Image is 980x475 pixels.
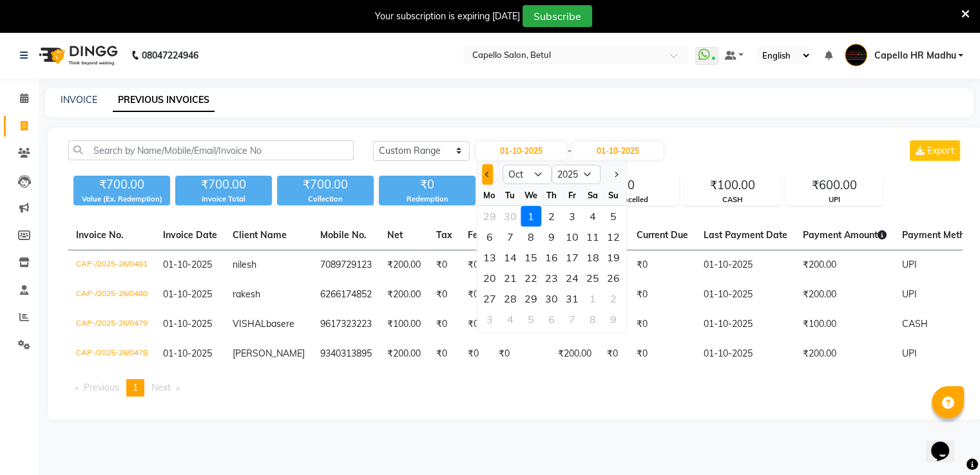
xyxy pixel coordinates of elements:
[610,164,621,185] button: Next month
[428,280,460,310] td: ₹0
[380,339,428,369] td: ₹200.00
[521,288,541,309] div: 29
[603,288,624,309] div: 2
[380,310,428,339] td: ₹100.00
[68,280,155,310] td: CAP-/2025-26/0480
[582,309,603,330] div: Saturday, November 8, 2025
[541,227,562,247] div: Thursday, October 9, 2025
[312,280,380,310] td: 6266174852
[163,348,212,359] span: 01-10-2025
[521,227,541,247] div: Wednesday, October 8, 2025
[521,288,541,309] div: Wednesday, October 29, 2025
[696,280,795,310] td: 01-10-2025
[500,309,521,330] div: Tuesday, November 4, 2025
[479,288,500,309] div: 27
[541,185,562,205] div: Th
[233,288,260,300] span: rakesh
[552,165,600,184] select: Select year
[696,339,795,369] td: 01-10-2025
[523,5,592,27] button: Subscribe
[603,288,624,309] div: Sunday, November 2, 2025
[503,165,552,184] select: Select month
[312,310,380,339] td: 9617323223
[380,250,428,281] td: ₹200.00
[787,176,882,194] div: ₹600.00
[428,339,460,369] td: ₹0
[500,206,521,227] div: 30
[68,339,155,369] td: CAP-/2025-26/0478
[428,250,460,281] td: ₹0
[696,310,795,339] td: 01-10-2025
[476,142,566,160] input: Start Date
[582,227,603,247] div: 11
[163,288,212,300] span: 01-10-2025
[562,227,582,247] div: 10
[582,206,603,227] div: 4
[562,185,582,205] div: Fr
[233,318,266,330] span: VISHAL
[582,206,603,227] div: Saturday, October 4, 2025
[387,229,403,241] span: Net
[902,318,928,330] span: CASH
[562,247,582,268] div: 17
[902,259,917,270] span: UPI
[380,280,428,310] td: ₹200.00
[175,176,272,194] div: ₹700.00
[479,185,500,205] div: Mo
[603,206,624,227] div: Sunday, October 5, 2025
[603,268,624,288] div: Sunday, October 26, 2025
[479,247,500,268] div: Monday, October 13, 2025
[479,309,500,330] div: 3
[61,94,97,106] a: INVOICE
[479,227,500,247] div: 6
[874,49,956,62] span: Capello HR Madhu
[142,37,198,73] b: 08047224946
[436,229,452,241] span: Tax
[73,176,170,194] div: ₹700.00
[68,250,155,281] td: CAP-/2025-26/0481
[685,194,780,205] div: CASH
[500,309,521,330] div: 4
[573,142,663,160] input: End Date
[151,382,171,393] span: Next
[541,309,562,330] div: Thursday, November 6, 2025
[500,288,521,309] div: 28
[629,250,696,281] td: ₹0
[460,280,491,310] td: ₹0
[582,185,603,205] div: Sa
[233,348,305,359] span: [PERSON_NAME]
[491,339,550,369] td: ₹0
[562,247,582,268] div: Friday, October 17, 2025
[163,259,212,270] span: 01-10-2025
[113,89,215,112] a: PREVIOUS INVOICES
[233,259,256,270] span: nilesh
[500,288,521,309] div: Tuesday, October 28, 2025
[568,144,572,158] span: -
[479,309,500,330] div: Monday, November 3, 2025
[521,247,541,268] div: Wednesday, October 15, 2025
[521,185,541,205] div: We
[479,206,500,227] div: 29
[460,310,491,339] td: ₹0
[163,229,217,241] span: Invoice Date
[795,280,894,310] td: ₹200.00
[902,288,917,300] span: UPI
[428,310,460,339] td: ₹0
[629,339,696,369] td: ₹0
[795,250,894,281] td: ₹200.00
[521,227,541,247] div: 8
[603,309,624,330] div: Sunday, November 9, 2025
[582,247,603,268] div: 18
[541,247,562,268] div: 16
[133,382,138,393] span: 1
[926,424,967,462] iframe: chat widget
[500,227,521,247] div: Tuesday, October 7, 2025
[562,288,582,309] div: Friday, October 31, 2025
[541,268,562,288] div: Thursday, October 23, 2025
[521,247,541,268] div: 15
[68,140,354,160] input: Search by Name/Mobile/Email/Invoice No
[583,176,678,194] div: 0
[637,229,688,241] span: Current Due
[320,229,367,241] span: Mobile No.
[68,379,963,396] nav: Pagination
